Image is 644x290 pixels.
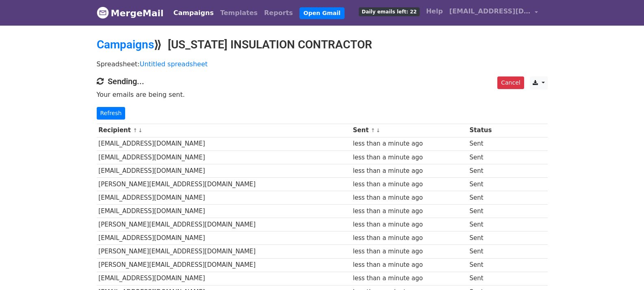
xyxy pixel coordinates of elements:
td: [PERSON_NAME][EMAIL_ADDRESS][DOMAIN_NAME] [97,258,351,272]
a: Reports [261,5,296,21]
span: Daily emails left: 22 [359,7,419,16]
p: Spreadsheet: [97,60,548,68]
a: ↓ [376,127,380,133]
td: [EMAIL_ADDRESS][DOMAIN_NAME] [97,150,351,164]
th: Sent [351,124,468,137]
div: less than a minute ago [353,153,465,162]
div: less than a minute ago [353,207,465,216]
a: Help [423,3,446,20]
div: less than a minute ago [353,180,465,189]
div: less than a minute ago [353,220,465,229]
a: Open Gmail [299,7,345,19]
td: Sent [468,218,509,231]
img: MergeMail logo [97,7,109,19]
a: Untitled spreadsheet [140,60,208,68]
td: [PERSON_NAME][EMAIL_ADDRESS][DOMAIN_NAME] [97,177,351,191]
a: Daily emails left: 22 [356,3,423,20]
div: less than a minute ago [353,274,465,283]
td: Sent [468,150,509,164]
a: Campaigns [97,38,154,51]
td: Sent [468,164,509,177]
td: [PERSON_NAME][EMAIL_ADDRESS][DOMAIN_NAME] [97,245,351,258]
td: Sent [468,177,509,191]
div: less than a minute ago [353,260,465,270]
td: [EMAIL_ADDRESS][DOMAIN_NAME] [97,191,351,205]
th: Status [468,124,509,137]
td: [EMAIL_ADDRESS][DOMAIN_NAME] [97,164,351,177]
div: less than a minute ago [353,247,465,256]
td: Sent [468,231,509,245]
td: [EMAIL_ADDRESS][DOMAIN_NAME] [97,137,351,150]
div: less than a minute ago [353,139,465,148]
a: ↓ [138,127,143,133]
td: [PERSON_NAME][EMAIL_ADDRESS][DOMAIN_NAME] [97,218,351,231]
p: Your emails are being sent. [97,90,548,99]
a: [EMAIL_ADDRESS][DOMAIN_NAME] [446,3,541,22]
a: Cancel [497,76,524,89]
td: Sent [468,272,509,285]
td: Sent [468,191,509,205]
td: [EMAIL_ADDRESS][DOMAIN_NAME] [97,205,351,218]
a: Refresh [97,107,126,120]
td: Sent [468,137,509,150]
a: ↑ [371,127,375,133]
span: [EMAIL_ADDRESS][DOMAIN_NAME] [449,7,531,16]
a: ↑ [133,127,137,133]
div: less than a minute ago [353,166,465,176]
td: Sent [468,258,509,272]
td: Sent [468,245,509,258]
a: MergeMail [97,4,164,22]
a: Campaigns [170,5,217,21]
td: [EMAIL_ADDRESS][DOMAIN_NAME] [97,272,351,285]
th: Recipient [97,124,351,137]
td: Sent [468,205,509,218]
td: [EMAIL_ADDRESS][DOMAIN_NAME] [97,231,351,245]
h4: Sending... [97,76,548,86]
div: less than a minute ago [353,193,465,203]
h2: ⟫ [US_STATE] INSULATION CONTRACTOR [97,38,548,52]
div: less than a minute ago [353,233,465,243]
a: Templates [217,5,261,21]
